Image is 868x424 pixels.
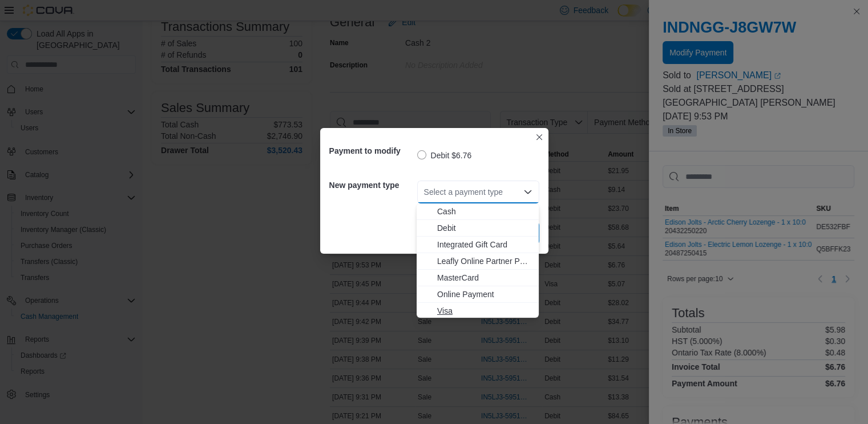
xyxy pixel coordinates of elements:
span: Leafly Online Partner Payment [437,255,532,267]
button: Online Payment [417,286,539,303]
span: Integrated Gift Card [437,239,532,250]
button: Close list of options [523,187,532,197]
button: Leafly Online Partner Payment [417,253,539,270]
label: Debit $6.76 [417,149,472,162]
span: Visa [437,305,532,317]
span: MasterCard [437,272,532,283]
button: MasterCard [417,270,539,286]
button: Debit [417,220,539,237]
div: Choose from the following options [417,203,539,319]
button: Cash [417,203,539,220]
input: Accessible screen reader label [424,185,425,199]
button: Closes this modal window [532,130,546,144]
span: Online Payment [437,289,532,300]
h5: New payment type [329,174,415,197]
button: Visa [417,303,539,319]
span: Debit [437,222,532,234]
h5: Payment to modify [329,139,415,162]
button: Integrated Gift Card [417,237,539,253]
span: Cash [437,206,532,217]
